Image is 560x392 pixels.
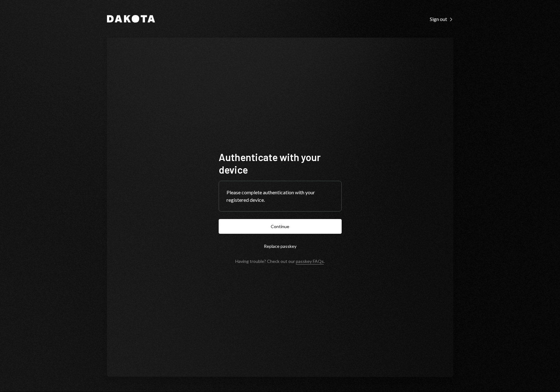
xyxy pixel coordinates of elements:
[430,16,453,22] div: Sign out
[296,259,324,264] a: passkey FAQs
[235,259,325,264] div: Having trouble? Check out our .
[227,189,334,204] div: Please complete authentication with your registered device.
[430,15,453,22] a: Sign out
[219,151,342,176] h1: Authenticate with your device
[219,239,342,253] button: Replace passkey
[219,219,342,234] button: Continue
